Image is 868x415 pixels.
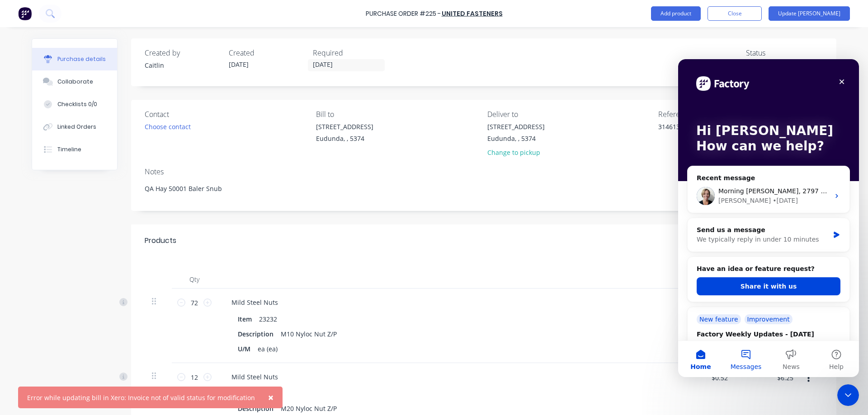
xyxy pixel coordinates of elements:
div: Reference [658,109,823,120]
div: Notes [145,166,823,177]
div: Change to pickup [487,148,545,157]
div: Bill to [316,109,481,120]
h2: Have an idea or feature request? [19,205,162,214]
div: Deliver to [487,109,652,120]
span: × [268,391,274,404]
div: [PERSON_NAME] [40,137,93,146]
a: United Fasteners [442,9,503,18]
div: Required [313,47,390,58]
div: • [DATE] [94,137,120,146]
button: Timeline [32,138,117,161]
div: Eudunda, , 5374 [487,134,545,143]
span: News [104,304,122,311]
div: ea (ea) [254,342,281,355]
button: News [90,282,136,318]
button: Add product [651,6,701,21]
div: Created [229,47,306,58]
button: Purchase details [32,48,117,70]
div: Improvement [66,255,114,265]
div: Purchase details [57,55,106,63]
div: 23232 [255,312,281,326]
div: U/M [234,342,254,355]
iframe: Intercom live chat [678,59,859,377]
div: [STREET_ADDRESS] [487,122,545,131]
div: Status [746,47,823,58]
div: M10 Nyloc Nut Z/P [277,327,340,340]
div: Collaborate [57,78,93,86]
button: Help [136,282,181,318]
div: Purchase Order #225 - [366,9,441,19]
div: Checklists 0/0 [57,100,97,108]
iframe: Intercom live chat [837,384,859,406]
div: Choose contact [145,122,191,131]
div: Mild Steel Nuts [224,370,285,383]
img: Factory [18,7,32,20]
div: Factory Weekly Updates - [DATE] [19,270,146,280]
div: Caitlin [145,61,222,70]
div: Send us a message [19,166,151,176]
textarea: 3146135 [658,122,771,142]
div: Created by [145,47,222,58]
button: Messages [45,282,90,318]
button: Linked Orders [32,116,117,138]
div: Mild Steel Nuts [224,296,285,309]
div: Eudunda, , 5374 [316,134,373,143]
button: Close [259,387,283,408]
span: Home [12,304,33,311]
div: Contact [145,109,309,120]
button: Update [PERSON_NAME] [769,6,850,21]
div: Close [156,14,172,31]
textarea: QA Hay 50001 Baler Snub [145,179,823,200]
div: M20 Nyloc Nut Z/P [277,402,340,415]
div: We typically reply in under 10 minutes [19,176,151,185]
div: Price [669,270,735,289]
button: Checklists 0/0 [32,93,117,116]
div: New featureImprovementFactory Weekly Updates - [DATE] [9,247,172,299]
div: Products [145,235,176,246]
div: [STREET_ADDRESS] [316,122,373,131]
div: Linked Orders [57,123,96,131]
button: Close [708,6,762,21]
span: Help [151,304,165,311]
div: Error while updating bill in Xero: Invoice not of valid status for modification [27,393,255,402]
button: Share it with us [19,218,162,236]
span: Messages [52,304,84,311]
span: Morning [PERSON_NAME], 2797 has been reinstated :) [40,128,212,135]
div: New feature [19,255,63,265]
div: Qty [172,270,217,289]
div: Send us a messageWe typically reply in under 10 minutes [9,159,172,193]
button: Collaborate [32,70,117,93]
div: Item [234,312,255,326]
div: Timeline [57,145,81,154]
div: Description [234,327,277,340]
